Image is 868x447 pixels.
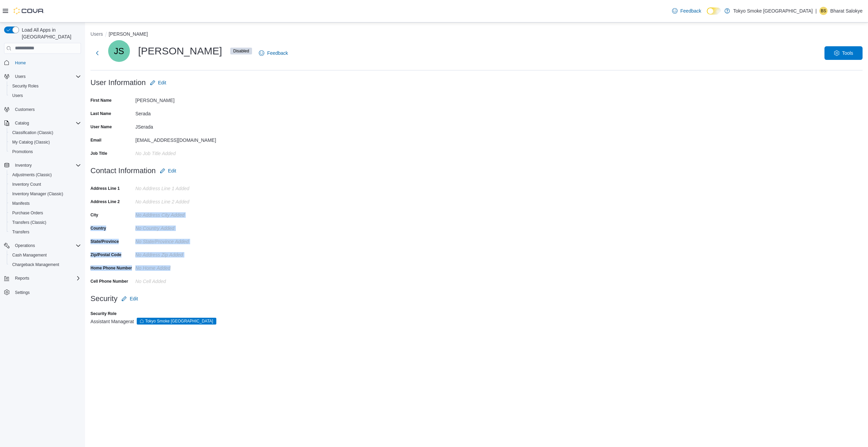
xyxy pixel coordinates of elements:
[158,79,166,86] span: Edit
[114,40,124,62] span: JS
[7,137,84,147] button: My Catalog (Classic)
[12,242,81,250] span: Operations
[819,7,828,15] div: Bharat Salokye
[7,81,84,91] button: Security Roles
[10,190,81,198] span: Inventory Manager (Classic)
[90,199,120,204] label: Address Line 2
[12,191,63,197] span: Inventory Manager (Classic)
[10,261,62,269] a: Chargeback Management
[12,262,59,267] span: Chargeback Management
[15,60,26,66] span: Home
[1,58,84,68] button: Home
[12,288,32,297] a: Settings
[15,74,26,79] span: Users
[12,130,53,135] span: Classification (Classic)
[90,137,101,143] label: Email
[12,105,37,114] a: Customers
[669,4,704,18] a: Feedback
[10,261,81,269] span: Chargeback Management
[7,147,84,156] button: Promotions
[135,263,227,271] div: No Home added
[90,46,104,60] button: Next
[90,295,117,303] h3: Security
[130,295,138,302] span: Edit
[12,105,81,114] span: Customers
[7,170,84,180] button: Adjustments (Classic)
[12,220,46,225] span: Transfers (Classic)
[842,50,853,56] span: Tools
[10,171,54,179] a: Adjustments (Classic)
[1,161,84,170] button: Inventory
[90,167,156,175] h3: Contact Information
[108,40,130,62] div: Jay Serada
[7,208,84,218] button: Purchase Orders
[1,241,84,250] button: Operations
[168,167,176,174] span: Edit
[10,251,49,259] a: Cash Management
[10,148,81,156] span: Promotions
[10,209,81,217] span: Purchase Orders
[135,108,227,116] div: Serada
[135,249,227,258] div: No Address Zip added
[135,210,227,218] div: No Address City added
[12,59,29,67] a: Home
[12,201,30,206] span: Manifests
[12,93,23,98] span: Users
[1,104,84,114] button: Customers
[90,124,112,130] label: User Name
[7,91,84,100] button: Users
[10,218,81,227] span: Transfers (Classic)
[90,252,121,258] label: Zip/Postal Code
[1,274,84,283] button: Reports
[815,7,817,15] p: |
[135,183,227,191] div: No Address Line 1 added
[10,148,36,156] a: Promotions
[10,129,56,137] a: Classification (Classic)
[10,199,32,208] a: Manifests
[119,292,140,305] button: Edit
[157,164,179,178] button: Edit
[1,118,84,128] button: Catalog
[12,72,28,81] button: Users
[12,172,52,178] span: Adjustments (Classic)
[12,59,81,67] span: Home
[10,180,44,188] a: Inventory Count
[135,223,227,231] div: No Country Added
[12,83,38,89] span: Security Roles
[267,50,288,56] span: Feedback
[230,48,252,54] span: Disabled
[10,171,81,179] span: Adjustments (Classic)
[15,120,29,126] span: Catalog
[15,276,29,281] span: Reports
[12,252,47,258] span: Cash Management
[10,228,32,236] a: Transfers
[90,279,128,284] label: Cell Phone Number
[12,161,34,169] button: Inventory
[90,311,117,316] label: Security Role
[90,226,106,231] label: Country
[19,27,81,40] span: Load All Apps in [GEOGRAPHIC_DATA]
[824,46,863,60] button: Tools
[733,7,813,15] p: Tokyo Smoke [GEOGRAPHIC_DATA]
[7,180,84,189] button: Inventory Count
[10,92,81,100] span: Users
[12,288,81,296] span: Settings
[12,119,81,127] span: Catalog
[7,199,84,208] button: Manifests
[15,290,30,295] span: Settings
[256,46,290,60] a: Feedback
[10,190,66,198] a: Inventory Manager (Classic)
[10,138,81,146] span: My Catalog (Classic)
[10,82,41,90] a: Security Roles
[7,227,84,237] button: Transfers
[7,128,84,137] button: Classification (Classic)
[15,163,32,168] span: Inventory
[135,236,227,244] div: No State/Province Added
[90,151,107,156] label: Job Title
[10,92,26,100] a: Users
[135,276,227,284] div: No Cell added
[12,119,32,127] button: Catalog
[4,55,81,315] nav: Complex example
[830,7,863,15] p: Bharat Salokye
